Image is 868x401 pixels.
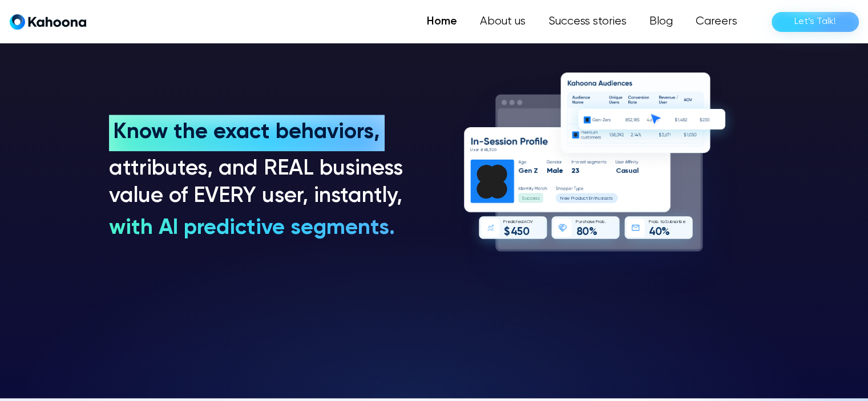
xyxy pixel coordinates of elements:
[615,167,621,175] text: C
[665,220,668,224] text: S
[658,220,659,224] text: .
[675,220,677,224] text: c
[534,167,538,175] text: Z
[620,167,625,175] text: a
[582,220,584,224] text: c
[575,167,579,175] text: 3
[556,167,558,175] text: l
[527,220,530,224] text: O
[503,226,510,237] text: $
[109,156,409,210] h3: attributes, and REAL business value of EVERY user, instantly,
[615,167,638,175] g: Casual
[587,220,590,224] text: a
[507,220,510,224] text: e
[607,196,609,201] text: s
[518,167,538,175] g: Gen Z
[530,220,533,224] text: V
[522,196,539,201] g: Success
[510,226,517,237] text: 4
[591,196,594,201] text: n
[547,167,552,175] text: M
[560,196,563,201] text: N
[114,119,385,147] h3: Know the exact behaviors,
[566,196,570,201] text: w
[576,226,589,237] g: 80
[578,196,580,201] text: d
[518,220,520,224] text: e
[506,220,507,224] text: r
[571,196,573,201] text: P
[552,167,557,175] text: a
[600,196,603,201] text: s
[470,148,473,152] text: U
[595,220,597,224] text: P
[610,196,612,201] text: s
[503,220,533,224] g: Predicted AOV
[583,196,586,201] text: c
[604,220,605,224] text: .
[524,196,527,201] text: u
[684,10,749,33] a: Careers
[582,226,589,237] text: 0
[652,220,655,224] text: o
[597,220,599,224] text: r
[489,148,492,152] text: 5
[547,167,563,175] g: Male
[475,148,478,152] text: e
[523,167,528,175] text: e
[588,226,597,237] text: %
[683,220,685,224] text: e
[527,196,530,201] text: c
[522,196,524,201] text: S
[638,10,684,33] a: Blog
[415,10,469,33] a: Home
[586,196,587,201] text: t
[588,196,591,201] text: E
[603,196,606,201] text: a
[628,167,632,175] text: u
[651,220,652,224] text: r
[574,196,575,201] text: r
[655,226,662,237] text: 0
[516,220,518,224] text: t
[518,167,524,175] text: G
[469,10,537,33] a: About us
[655,220,657,224] text: b
[473,148,476,152] text: s
[677,220,679,224] text: r
[524,220,527,224] text: A
[575,196,578,201] text: o
[512,220,514,224] text: i
[560,196,613,201] g: New Product Enthusiasts
[794,13,836,31] div: Let’s Talk!
[595,196,597,201] text: h
[488,148,489,152] text: ,
[109,215,395,242] h3: with AI predictive segments.
[632,167,637,175] text: a
[594,196,595,201] text: t
[520,220,523,224] text: d
[680,220,682,224] text: b
[636,167,638,175] text: l
[480,148,483,152] text: #
[661,226,670,237] text: %
[603,196,604,201] text: i
[516,226,522,237] text: 5
[578,220,580,224] text: u
[679,220,680,224] text: i
[576,220,578,224] text: P
[581,220,582,224] text: r
[537,10,638,33] a: Success stories
[10,14,86,30] a: home
[530,196,532,201] text: c
[772,12,859,32] a: Let’s Talk!
[584,220,587,224] text: h
[535,196,537,201] text: s
[503,220,506,224] text: P
[563,196,567,201] text: e
[491,148,494,152] text: 2
[608,196,610,201] text: t
[673,220,675,224] text: s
